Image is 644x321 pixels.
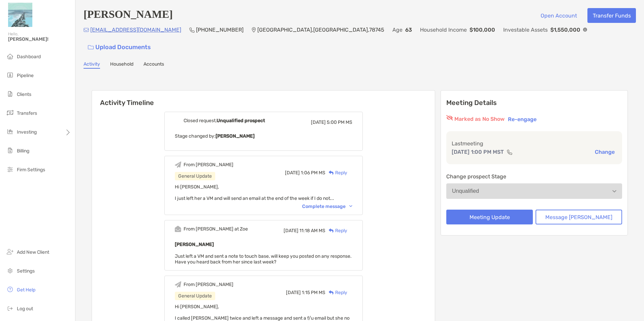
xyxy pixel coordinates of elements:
p: $1,550,000 [550,26,580,34]
div: Closed request, [184,118,265,123]
b: Unqualified prospect [217,118,265,123]
span: Get Help [17,287,35,293]
p: Meeting Details [446,99,622,107]
img: billing icon [6,146,14,154]
img: investing icon [6,128,14,136]
a: Upload Documents [84,40,155,55]
img: Event icon [175,226,181,232]
img: Open dropdown arrow [612,190,616,192]
div: Reply [325,289,347,296]
span: Transfers [17,110,37,116]
img: clients icon [6,90,14,98]
img: pipeline icon [6,71,14,79]
button: Message [PERSON_NAME] [536,210,622,224]
div: From [PERSON_NAME] [184,282,233,287]
span: Log out [17,306,33,312]
img: dashboard icon [6,52,14,60]
h6: Activity Timeline [92,91,435,107]
img: Event icon [175,117,181,124]
img: Reply icon [329,171,334,175]
p: [GEOGRAPHIC_DATA] , [GEOGRAPHIC_DATA] , 78745 [257,26,384,34]
span: 5:00 PM MS [327,119,352,125]
img: Reply icon [329,290,334,295]
p: [DATE] 1:00 PM MST [452,148,504,156]
p: Marked as No Show [454,115,505,123]
div: Reply [325,169,347,176]
img: Reply icon [329,228,334,233]
img: Email Icon [84,28,89,32]
p: Last meeting [452,139,617,148]
button: Transfer Funds [587,8,636,23]
span: Investing [17,129,37,135]
div: Unqualified [452,188,479,194]
span: Add New Client [17,249,49,255]
img: button icon [88,45,94,50]
p: $100,000 [470,26,495,34]
img: Event icon [175,281,181,288]
span: [DATE] [285,170,300,176]
span: [PERSON_NAME]! [8,36,71,42]
img: Chevron icon [349,205,352,207]
div: From [PERSON_NAME] [184,162,233,168]
span: Billing [17,148,29,154]
span: [DATE] [286,290,301,295]
span: [DATE] [284,228,298,234]
span: Settings [17,268,35,274]
button: Open Account [535,8,582,23]
img: Zoe Logo [8,3,32,27]
div: Reply [325,227,347,234]
img: transfers icon [6,109,14,117]
div: General Update [175,172,215,180]
span: 11:18 AM MS [299,228,325,234]
b: [PERSON_NAME] [216,133,255,139]
span: 1:06 PM MS [301,170,325,176]
span: Pipeline [17,73,34,78]
img: red eyr [446,115,453,120]
img: Info Icon [583,28,587,32]
p: Change prospect Stage [446,172,622,181]
button: Re-engage [506,115,539,123]
span: Just left a VM and sent a note to touch base, will keep you posted on any response. Have you hear... [175,253,352,265]
img: communication type [507,149,513,155]
button: Meeting Update [446,210,533,224]
h4: [PERSON_NAME] [84,8,173,23]
div: General Update [175,292,215,300]
p: Stage changed by: [175,132,352,140]
p: Household Income [420,26,467,34]
a: Household [110,61,133,69]
span: 1:15 PM MS [302,290,325,295]
p: 63 [405,26,412,34]
img: Event icon [175,162,181,168]
span: Clients [17,92,31,97]
img: Location Icon [252,27,256,33]
p: [EMAIL_ADDRESS][DOMAIN_NAME] [90,26,181,34]
img: get-help icon [6,285,14,293]
span: [DATE] [311,119,326,125]
span: Dashboard [17,54,41,60]
a: Activity [84,61,100,69]
button: Change [593,148,617,155]
p: Investable Assets [503,26,548,34]
img: logout icon [6,304,14,312]
div: From [PERSON_NAME] at Zoe [184,226,248,232]
button: Unqualified [446,183,622,199]
span: Hi [PERSON_NAME], I just left her a VM and will send an email at the end of the week if I do not... [175,184,334,201]
p: [PHONE_NUMBER] [196,26,244,34]
img: firm-settings icon [6,165,14,173]
a: Accounts [143,61,164,69]
img: add_new_client icon [6,248,14,256]
p: Age [392,26,402,34]
img: settings icon [6,266,14,275]
b: [PERSON_NAME] [175,242,214,247]
img: Phone Icon [189,27,195,33]
span: Firm Settings [17,167,45,173]
div: Complete message [302,204,352,209]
